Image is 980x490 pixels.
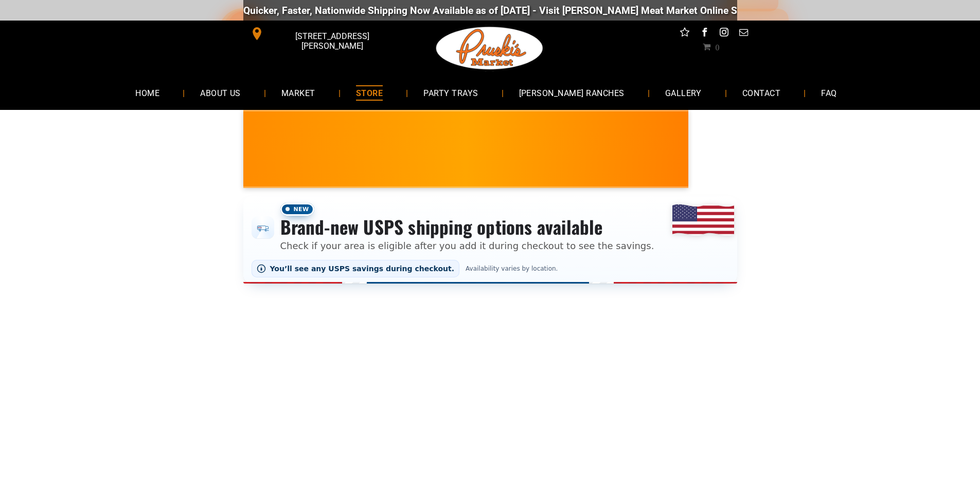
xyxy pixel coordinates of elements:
a: STORE [341,79,398,106]
a: [STREET_ADDRESS][PERSON_NAME] [243,26,401,42]
a: instagram [717,26,730,42]
a: MARKET [266,79,331,106]
span: Availability varies by location. [464,265,560,272]
span: 0 [715,43,719,51]
div: Quicker, Faster, Nationwide Shipping Now Available as of [DATE] - Visit [PERSON_NAME] Meat Market... [216,5,839,16]
a: [PERSON_NAME] RANCHES [504,79,640,106]
img: Pruski-s+Market+HQ+Logo2-1920w.png [434,21,545,76]
a: ABOUT US [185,79,256,106]
a: PARTY TRAYS [408,79,493,106]
span: You’ll see any USPS savings during checkout. [270,265,455,273]
a: email [737,26,750,42]
div: Shipping options announcement [243,196,737,284]
span: [PERSON_NAME] MARKET [651,156,853,173]
p: Check if your area is eligible after you add it during checkout to see the savings. [280,239,654,253]
a: HOME [120,79,175,106]
span: New [280,203,314,216]
a: Social network [678,26,691,42]
span: [STREET_ADDRESS][PERSON_NAME] [265,26,398,56]
h3: Brand-new USPS shipping options available [280,216,654,238]
a: CONTACT [727,79,796,106]
a: GALLERY [650,79,717,106]
a: facebook [698,26,711,42]
a: FAQ [806,79,852,106]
